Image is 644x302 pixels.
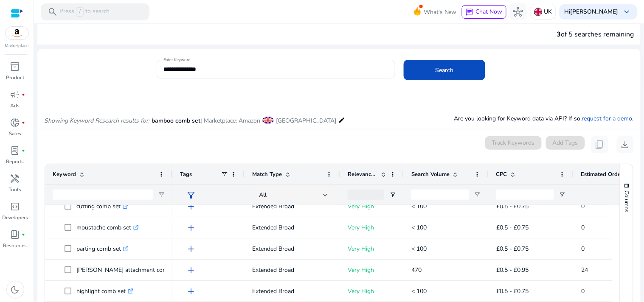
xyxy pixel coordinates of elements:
span: £0.5 - £0.95 [496,266,529,274]
p: Developers [2,214,28,221]
p: UK [544,4,552,19]
p: Product [6,74,24,81]
button: hub [510,3,527,20]
span: download [620,140,630,150]
span: What's New [424,5,457,20]
p: Very High [348,240,396,257]
span: Relevance Score [348,171,377,178]
span: keyboard_arrow_down [622,7,632,17]
span: Estimated Orders/Month [581,171,632,178]
span: Columns [623,190,631,212]
span: Chat Now [476,8,503,16]
span: Search [436,66,454,75]
span: [GEOGRAPHIC_DATA] [276,117,336,125]
span: search [48,7,58,17]
span: 0 [581,287,585,295]
span: Keyword [53,171,76,178]
b: [PERSON_NAME] [571,8,619,16]
p: parting comb set [76,240,129,257]
p: Reports [6,158,24,165]
span: chat [466,8,474,17]
span: handyman [10,173,20,184]
p: Extended Broad [252,261,332,279]
button: chatChat Now [462,5,506,19]
span: lab_profile [10,145,20,156]
span: Tags [180,171,192,178]
span: 0 [581,202,585,210]
p: Resources [3,242,27,249]
span: add [186,244,196,254]
span: Search Volume [411,171,450,178]
span: < 100 [411,224,427,232]
span: 0 [581,224,585,232]
p: highlight comb set [76,282,133,300]
input: CPC Filter Input [496,190,554,200]
p: [PERSON_NAME] attachment comb set [76,261,188,279]
div: of 5 searches remaining [557,29,634,39]
span: | Marketplace: Amazon [200,117,260,125]
i: Showing Keyword Research results for: [44,117,149,125]
span: < 100 [411,202,427,210]
span: / [76,7,84,17]
img: amazon.svg [6,27,28,39]
span: filter_alt [186,190,196,200]
span: bamboo comb set [152,117,200,125]
span: add [186,265,196,275]
p: Very High [348,282,396,300]
span: 0 [581,245,585,253]
p: Extended Broad [252,219,332,236]
span: 24 [581,266,588,274]
p: cutting comb set [76,198,128,215]
span: dark_mode [10,285,20,295]
button: Open Filter Menu [389,191,396,198]
input: Keyword Filter Input [53,190,153,200]
p: Tools [9,186,22,193]
mat-label: Enter Keyword [163,57,191,63]
input: Search Volume Filter Input [411,190,469,200]
span: 3 [557,30,561,39]
mat-icon: edit [338,115,345,125]
span: fiber_manual_record [22,233,25,236]
p: Sales [9,130,21,137]
span: 470 [411,266,422,274]
a: request for a demo [582,115,633,123]
button: Search [404,60,485,80]
span: fiber_manual_record [22,93,25,96]
span: fiber_manual_record [22,149,25,152]
span: book_4 [10,229,20,240]
p: Ads [11,102,20,109]
span: hub [513,7,523,17]
p: Extended Broad [252,240,332,257]
span: All [259,191,267,199]
button: Open Filter Menu [559,191,566,198]
span: < 100 [411,245,427,253]
span: campaign [10,89,20,100]
p: Hi [565,9,619,15]
span: inventory_2 [10,62,20,72]
button: Open Filter Menu [474,191,481,198]
span: £0.5 - £0.75 [496,245,529,253]
p: Very High [348,261,396,279]
button: download [617,136,634,153]
p: Press to search [59,7,110,17]
p: moustache comb set [76,219,139,236]
span: code_blocks [10,201,20,212]
span: £0.5 - £0.75 [496,224,529,232]
p: Marketplace [5,43,29,49]
span: £0.5 - £0.75 [496,287,529,295]
span: add [186,201,196,212]
span: fiber_manual_record [22,121,25,124]
span: add [186,286,196,296]
p: Are you looking for Keyword data via API? If so, . [454,114,634,123]
span: donut_small [10,117,20,128]
span: < 100 [411,287,427,295]
button: Open Filter Menu [158,191,165,198]
p: Extended Broad [252,198,332,215]
p: Very High [348,198,396,215]
p: Very High [348,219,396,236]
img: uk.svg [534,8,543,16]
p: Extended Broad [252,282,332,300]
span: £0.5 - £0.75 [496,202,529,210]
span: add [186,223,196,233]
span: CPC [496,171,507,178]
